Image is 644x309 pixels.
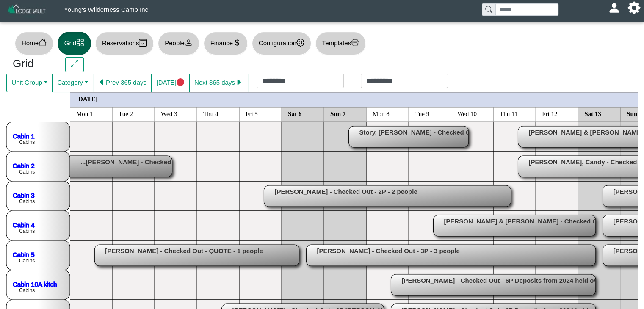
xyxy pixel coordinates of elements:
svg: grid [76,39,84,47]
text: Wed 10 [457,110,477,117]
button: Financecurrency dollar [204,32,248,55]
svg: person fill [611,5,617,11]
a: Cabin 5 [13,251,35,258]
button: Reservationscalendar2 check [95,32,154,55]
svg: search [485,6,492,13]
svg: caret right fill [235,78,243,86]
text: Thu 11 [500,110,517,117]
svg: circle fill [177,78,185,86]
button: Homehouse [15,32,53,55]
svg: gear fill [631,5,637,11]
a: Cabin 1 [13,132,35,139]
text: Sat 13 [584,110,601,117]
text: [DATE] [76,95,98,102]
button: Gridgrid [58,32,91,55]
svg: person [185,39,193,47]
text: Sat 6 [288,110,302,117]
a: Cabin 2 [13,162,35,169]
input: Check out [361,74,448,88]
text: Cabins [19,228,35,234]
text: Tue 9 [415,110,429,117]
text: Cabins [19,199,35,204]
text: Fri 5 [246,110,258,117]
text: Cabins [19,139,35,145]
input: Check in [257,74,344,88]
button: Unit Group [6,74,53,92]
button: caret left fillPrev 365 days [93,74,152,92]
text: Mon 8 [373,110,390,117]
svg: gear [296,39,304,47]
text: Sun 7 [330,110,346,117]
text: Fri 12 [542,110,557,117]
h3: Grid [13,57,53,71]
text: Thu 4 [203,110,218,117]
button: Templatesprinter [315,32,366,55]
a: Cabin 3 [13,191,35,199]
button: Peopleperson [158,32,199,55]
text: Cabins [19,258,35,264]
a: Cabin 10A kitch [13,280,57,287]
svg: printer [351,39,359,47]
button: arrows angle expand [65,57,83,72]
svg: calendar2 check [139,39,147,47]
a: Cabin 4 [13,221,35,228]
text: Tue 2 [119,110,133,117]
button: [DATE]circle fill [151,74,189,92]
button: Next 365 dayscaret right fill [189,74,248,92]
button: Category [52,74,93,92]
svg: caret left fill [98,78,106,86]
text: Mon 1 [76,110,93,117]
text: Cabins [19,169,35,175]
svg: currency dollar [233,39,241,47]
button: Configurationgear [252,32,311,55]
text: Cabins [19,287,35,293]
text: Wed 3 [161,110,177,117]
svg: house [39,39,47,47]
svg: arrows angle expand [71,60,79,68]
img: Z [7,3,47,18]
